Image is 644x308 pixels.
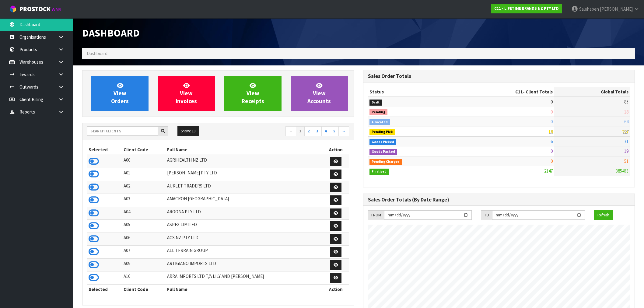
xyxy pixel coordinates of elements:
[551,119,553,124] span: 0
[307,82,331,105] span: View Accounts
[122,181,166,194] td: A02
[82,26,140,39] span: Dashboard
[369,139,396,145] span: Goods Picked
[494,6,559,11] strong: C11 - LIFETIME BRANDS NZ PTY LTD
[158,76,215,111] a: ViewInvoices
[52,7,61,12] small: WMS
[551,148,553,154] span: 0
[166,207,323,220] td: AROONA PTY LTD
[122,233,166,246] td: A06
[111,82,129,105] span: View Orders
[313,126,322,136] a: 3
[122,284,166,294] th: Client Code
[122,155,166,168] td: A00
[624,119,628,124] span: 64
[548,129,553,135] span: 18
[166,145,323,155] th: Full Name
[177,126,199,136] button: Show: 10
[368,73,630,79] h3: Sales Order Totals
[369,119,390,125] span: Allocated
[515,89,523,95] span: C11
[330,126,339,136] a: 5
[291,76,348,111] a: ViewAccounts
[166,233,323,246] td: ACS NZ PTY LTD
[369,109,387,115] span: Pending
[122,246,166,259] td: A07
[616,168,628,174] span: 385453
[369,129,395,135] span: Pending Pick
[87,126,158,136] input: Search clients
[242,82,264,105] span: View Receipts
[87,284,122,294] th: Selected
[481,210,492,220] div: TO
[491,4,562,13] a: C11 - LIFETIME BRANDS NZ PTY LTD
[551,99,553,105] span: 0
[624,158,628,164] span: 51
[369,169,389,175] span: Finalised
[122,258,166,271] td: A09
[622,129,628,135] span: 227
[91,76,149,111] a: ViewOrders
[166,194,323,207] td: AMACRON [GEOGRAPHIC_DATA]
[455,87,555,97] th: - Client Totals
[296,126,305,136] a: 1
[369,159,402,165] span: Pending Charges
[304,126,313,136] a: 2
[544,168,553,174] span: 2147
[551,138,553,144] span: 6
[122,145,166,155] th: Client Code
[323,145,349,155] th: Action
[166,258,323,271] td: ARTIGIANO IMPORTS LTD
[600,6,633,12] span: [PERSON_NAME]
[166,271,323,285] td: ARRA IMPORTS LTD T/A LILY AND [PERSON_NAME]
[368,210,384,220] div: FROM
[369,149,397,155] span: Goods Packed
[166,168,323,181] td: [PERSON_NAME] PTY LTD
[338,126,349,136] a: →
[122,194,166,207] td: A03
[624,109,628,115] span: 18
[122,207,166,220] td: A04
[122,271,166,285] td: A10
[87,51,107,56] span: Dashboard
[285,126,296,136] a: ←
[222,126,349,137] nav: Page navigation
[122,220,166,233] td: A05
[624,99,628,105] span: 85
[87,145,122,155] th: Selected
[594,210,613,220] button: Refresh
[551,158,553,164] span: 0
[166,220,323,233] td: ASPEX LIMITED
[369,100,382,106] span: Draft
[368,197,630,203] h3: Sales Order Totals (By Date Range)
[554,87,630,97] th: Global Totals
[368,87,455,97] th: Status
[224,76,282,111] a: ViewReceipts
[579,6,599,12] span: Salehaben
[19,5,51,13] span: ProStock
[624,138,628,144] span: 71
[166,284,323,294] th: Full Name
[166,181,323,194] td: AUKLET TRADERS LTD
[176,82,197,105] span: View Invoices
[551,109,553,115] span: 0
[321,126,330,136] a: 4
[323,284,349,294] th: Action
[9,5,17,13] img: cube-alt.png
[624,148,628,154] span: 19
[166,246,323,259] td: ALL TERRAIN GROUP
[166,155,323,168] td: AGRIHEALTH NZ LTD
[122,168,166,181] td: A01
